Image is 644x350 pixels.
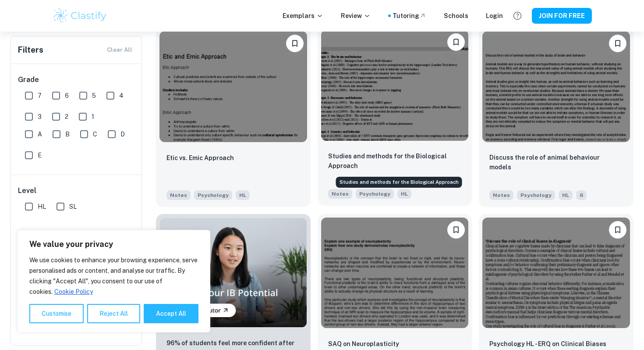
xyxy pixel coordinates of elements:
span: 7 [38,91,42,100]
span: 2 [65,112,68,121]
a: Login [486,11,503,21]
p: We use cookies to enhance your browsing experience, serve personalised ads or content, and analys... [29,255,198,297]
h6: Filters [18,44,43,56]
div: We value your privacy [18,230,210,332]
span: Notes [489,190,513,200]
img: Psychology Notes example thumbnail: Etic vs. Emic Approach [159,31,307,142]
h6: Level [18,186,135,196]
span: Psychology [356,189,394,199]
p: Discuss the role of animal behaviour models [489,153,623,172]
button: Please log in to bookmark exemplars [447,221,465,239]
img: Psychology Notes example thumbnail: Discuss the role of animal behaviour mod [482,31,630,142]
button: Help and Feedback [510,8,525,23]
span: HL [397,189,411,199]
span: 1 [92,112,94,121]
button: Customise [29,304,84,323]
span: B [65,129,70,139]
button: Accept All [144,304,198,323]
span: E [38,150,42,160]
p: Etic vs. Emic Approach [166,153,234,163]
a: Please log in to bookmark exemplarsEtic vs. Emic ApproachNotesPsychologyHL [156,28,311,207]
p: Exemplars [283,11,323,21]
span: Notes [166,190,191,200]
span: SL [69,202,77,211]
img: Psychology Notes example thumbnail: Psychology HL - ERQ on Clinical Biases [482,218,630,328]
p: Studies and methods for the Biological Approach [328,151,462,171]
h6: Grade [18,75,135,85]
a: Please log in to bookmark exemplarsDiscuss the role of animal behaviour modelsNotesPsychologyHL6 [479,28,633,207]
p: Review [341,11,371,21]
img: Psychology Notes example thumbnail: SAQ on Neuroplasticity [321,218,469,328]
a: Please log in to bookmark exemplarsStudies and methods for the Biological ApproachNotesPsychologyHL [318,28,472,207]
span: 6 [576,190,587,200]
span: A [38,129,42,139]
a: Cookie Policy [54,288,93,296]
button: JOIN FOR FREE [532,8,592,24]
span: D [120,129,125,139]
p: SAQ on Neuroplasticity [328,339,399,349]
button: Please log in to bookmark exemplars [609,221,626,239]
img: Psychology Notes example thumbnail: Studies and methods for the Biological A [321,30,469,140]
span: HL [559,190,573,200]
span: C [93,129,97,139]
span: 6 [65,91,69,100]
span: Psychology [517,190,555,200]
span: HL [236,190,250,200]
img: Clastify logo [52,7,108,25]
p: We value your privacy [29,239,198,250]
button: Reject All [87,304,140,323]
div: Studies and methods for the Biological Approach [336,177,462,188]
img: Thumbnail [159,218,307,328]
span: Psychology [194,190,232,200]
span: 3 [38,112,42,121]
a: Schools [444,11,468,21]
p: Psychology HL - ERQ on Clinical Biases [489,339,606,349]
button: Please log in to bookmark exemplars [447,33,465,51]
span: 4 [119,91,124,100]
button: Please log in to bookmark exemplars [286,35,304,52]
span: Notes [328,189,352,199]
span: 5 [92,91,96,100]
button: Please log in to bookmark exemplars [609,35,626,52]
a: Tutoring [393,11,426,21]
span: HL [38,202,46,211]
